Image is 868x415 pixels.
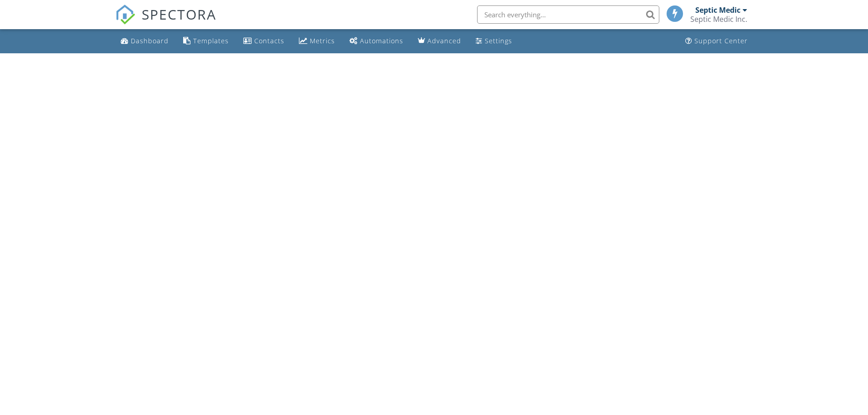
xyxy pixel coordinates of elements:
img: The Best Home Inspection Software - Spectora [115,5,135,25]
a: Automations (Basic) [346,33,407,50]
a: Templates [180,33,232,50]
span: SPECTORA [142,5,216,24]
div: Automations [360,36,403,45]
div: Dashboard [131,36,169,45]
a: Contacts [240,33,288,50]
div: Templates [193,36,229,45]
div: Contacts [254,36,284,45]
div: Settings [485,36,512,45]
div: Metrics [310,36,335,45]
a: Support Center [682,33,751,50]
div: Septic Medic Inc. [690,15,747,24]
div: Advanced [427,36,461,45]
input: Search everything... [477,5,659,24]
div: Support Center [694,36,748,45]
a: Dashboard [117,33,172,50]
a: SPECTORA [115,12,216,31]
a: Advanced [414,33,465,50]
div: Septic Medic [695,5,740,15]
a: Metrics [295,33,339,50]
a: Settings [472,33,516,50]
